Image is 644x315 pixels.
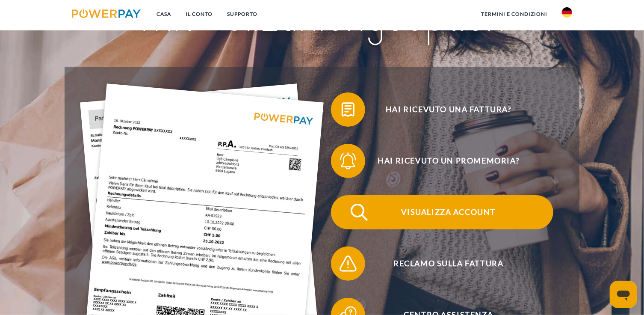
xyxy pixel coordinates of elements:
[610,281,637,308] iframe: Pulsante per aprire la finestra di messaggistica
[157,11,171,17] font: Casa
[331,92,553,127] button: Hai ricevuto una fattura?
[331,247,553,281] button: Reclamo sulla fattura
[337,253,359,274] img: qb_warning.svg
[386,104,511,114] font: Hai ricevuto una fattura?
[337,150,359,172] img: qb_bell.svg
[393,259,504,268] font: Reclamo sulla fattura
[72,9,141,18] img: logo-powerpay.svg
[331,144,553,178] button: Hai ricevuto un promemoria?
[481,11,547,17] font: Termini e Condizioni
[331,195,553,229] button: Visualizza account
[227,11,258,17] font: SUPPORTO
[337,99,359,120] img: qb_bill.svg
[402,207,496,217] font: Visualizza account
[186,11,213,17] font: IL CONTO
[562,7,572,18] img: di
[179,6,220,22] a: IL CONTO
[474,6,555,22] a: Termini e Condizioni
[378,156,519,165] font: Hai ricevuto un promemoria?
[220,6,265,22] a: SUPPORTO
[150,6,179,22] a: Casa
[349,202,370,223] img: qb_search.svg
